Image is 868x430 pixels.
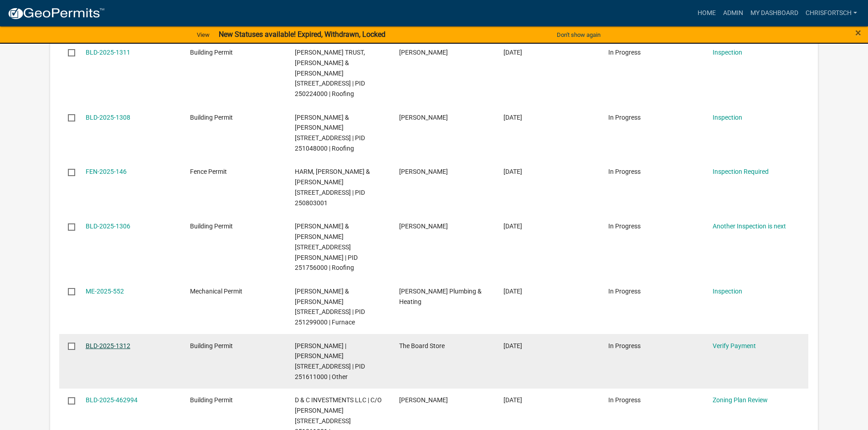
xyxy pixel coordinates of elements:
[295,342,365,380] span: RICHMOND,SUSAN L | SUSAN E LEWIS 718 4TH ST N, Houston County | PID 251611000 | Other
[713,223,786,230] a: Another Inspection is next
[608,342,641,349] span: In Progress
[719,5,747,22] a: Admin
[713,114,742,121] a: Inspection
[86,168,127,175] a: FEN-2025-146
[295,223,358,271] span: ZIMMERMAN, DAVID & CAROL 1434 CLAUDIA AVE, Houston County | PID 251756000 | Roofing
[503,223,522,230] span: 08/15/2025
[86,396,138,404] a: BLD-2025-462994
[295,114,365,152] span: BERTILSON, JERRY & DORIS 809 WELSHIRE DR, Houston County | PID 251048000 | Roofing
[86,288,124,295] a: ME-2025-552
[86,114,130,121] a: BLD-2025-1308
[219,30,385,39] strong: New Statuses available! Expired, Withdrawn, Locked
[190,288,242,295] span: Mechanical Permit
[713,49,742,56] a: Inspection
[855,27,861,38] button: Close
[399,396,448,404] span: Brian Swedberg
[503,168,522,175] span: 08/15/2025
[503,288,522,295] span: 08/14/2025
[399,114,448,121] span: Presley
[608,49,641,56] span: In Progress
[399,223,448,230] span: Connor
[608,288,641,295] span: In Progress
[608,223,641,230] span: In Progress
[747,5,802,22] a: My Dashboard
[190,114,233,121] span: Building Permit
[553,27,604,42] button: Don't show again
[503,49,522,56] span: 08/18/2025
[503,396,522,404] span: 08/12/2025
[608,168,641,175] span: In Progress
[713,342,756,349] a: Verify Payment
[295,288,365,326] span: JOHNSON, DENNIS & DIANE 802 11TH ST S, Houston County | PID 251299000 | Furnace
[713,396,768,404] a: Zoning Plan Review
[608,396,641,404] span: In Progress
[295,49,365,97] span: DAWES TRUST,GEOFFREY & JEANNE 314 1ST ST N, Houston County | PID 250224000 | Roofing
[86,49,130,56] a: BLD-2025-1311
[399,49,448,56] span: Graffunder
[295,168,370,206] span: HARM, BRIAN & SUZANNE 519 6TH ST S, Houston County | PID 250803001
[399,168,448,175] span: Brian Harm
[190,223,233,230] span: Building Permit
[190,49,233,56] span: Building Permit
[503,114,522,121] span: 08/18/2025
[190,342,233,349] span: Building Permit
[190,396,233,404] span: Building Permit
[503,342,522,349] span: 08/13/2025
[713,168,769,175] a: Inspection Required
[190,168,227,175] span: Fence Permit
[713,288,742,295] a: Inspection
[86,342,130,349] a: BLD-2025-1312
[86,223,130,230] a: BLD-2025-1306
[193,27,213,42] a: View
[399,342,445,349] span: The Board Store
[608,114,641,121] span: In Progress
[802,5,861,22] a: ChrisFortsch
[694,5,719,22] a: Home
[399,288,482,305] span: Niebuhr Plumbing & Heating
[855,26,861,39] span: ×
